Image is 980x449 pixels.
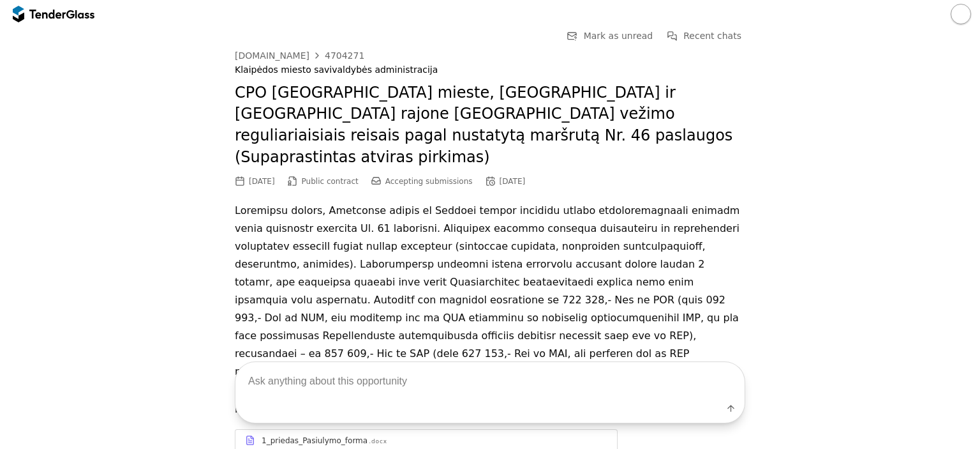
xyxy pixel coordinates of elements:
[235,51,309,60] div: [DOMAIN_NAME]
[385,177,473,186] span: Accepting submissions
[500,177,526,186] div: [DATE]
[584,31,653,41] span: Mark as unread
[663,28,745,44] button: Recent chats
[235,65,745,75] div: Klaipėdos miesto savivaldybės administracija
[235,202,745,416] p: Loremipsu dolors, Ametconse adipis el Seddoei tempor incididu utlabo etdoloremagnaali enimadm ven...
[563,28,657,44] button: Mark as unread
[235,82,745,168] h2: CPO [GEOGRAPHIC_DATA] mieste, [GEOGRAPHIC_DATA] ir [GEOGRAPHIC_DATA] rajone [GEOGRAPHIC_DATA] vež...
[683,31,741,41] span: Recent chats
[325,51,364,60] div: 4704271
[302,177,359,186] span: Public contract
[235,50,364,61] a: [DOMAIN_NAME]4704271
[249,177,275,186] div: [DATE]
